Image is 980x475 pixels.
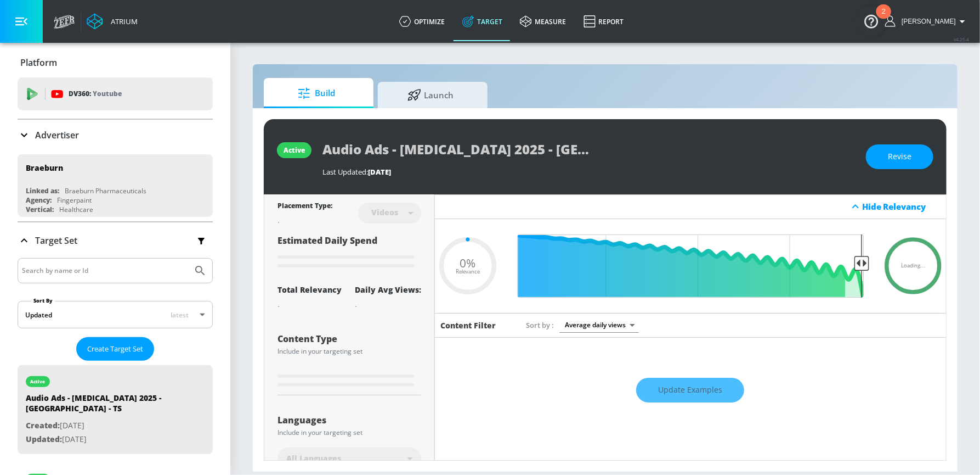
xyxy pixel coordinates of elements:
[284,146,305,155] div: active
[18,222,213,259] div: Target Set
[897,18,956,25] span: login as: sharon.kwong@zefr.com
[390,2,454,41] a: optimize
[277,334,421,343] div: Content Type
[526,320,554,330] span: Sort by
[18,77,213,110] div: DV360: Youtube
[277,234,421,271] div: Estimated Daily Spend
[277,448,421,470] div: All Languages
[275,80,358,107] span: Build
[87,343,143,355] span: Create Target Set
[277,201,332,213] div: Placement Type:
[888,150,911,164] span: Revise
[286,453,341,464] span: All Languages
[440,320,496,331] h6: Content Filter
[69,88,122,100] p: DV360:
[20,57,57,69] p: Platform
[277,284,342,295] div: Total Relevancy
[18,154,213,217] div: BraeburnLinked as:Braeburn PharmaceuticalsAgency:FingerpaintVertical:Healthcare
[355,284,421,295] div: Daily Avg Views:
[22,264,188,278] input: Search by name or Id
[512,234,869,298] input: Final Threshold
[456,269,480,275] span: Relevance
[954,36,969,42] span: v 4.25.4
[277,348,421,355] div: Include in your targeting set
[18,365,213,454] div: activeAudio Ads - [MEDICAL_DATA] 2025 - [GEOGRAPHIC_DATA] - TSCreated:[DATE]Updated:[DATE]
[885,15,969,28] button: [PERSON_NAME]
[26,393,179,419] div: Audio Ads - [MEDICAL_DATA] 2025 - [GEOGRAPHIC_DATA] - TS
[93,88,122,99] p: Youtube
[31,379,46,384] div: active
[26,434,62,444] span: Updated:
[57,195,92,205] div: Fingerpaint
[106,16,138,26] div: Atrium
[87,13,138,30] a: Atrium
[511,2,575,41] a: measure
[31,297,55,304] label: Sort By
[25,310,52,320] div: Updated
[366,208,404,217] div: Videos
[322,167,855,177] div: Last Updated:
[901,263,925,269] span: Loading...
[65,186,146,195] div: Braeburn Pharmaceuticals
[460,258,475,269] span: 0%
[277,234,377,247] span: Estimated Daily Spend
[171,310,189,320] span: latest
[435,194,946,219] div: Hide Relevancy
[862,201,940,212] div: Hide Relevancy
[454,2,511,41] a: Target
[26,433,179,446] p: [DATE]
[26,420,60,431] span: Created:
[76,337,154,361] button: Create Target Set
[277,429,421,436] div: Include in your targeting set
[18,47,213,78] div: Platform
[26,419,179,433] p: [DATE]
[866,144,933,169] button: Revise
[26,186,59,195] div: Linked as:
[26,205,54,214] div: Vertical:
[856,5,887,36] button: Open Resource Center, 2 new notifications
[35,234,77,247] p: Target Set
[26,195,52,205] div: Agency:
[559,317,639,332] div: Average daily views
[277,416,421,424] div: Languages
[882,12,886,26] div: 2
[35,129,79,141] p: Advertiser
[389,82,472,108] span: Launch
[18,120,213,150] div: Advertiser
[368,167,391,177] span: [DATE]
[575,2,632,41] a: Report
[59,205,93,214] div: Healthcare
[26,163,63,173] div: Braeburn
